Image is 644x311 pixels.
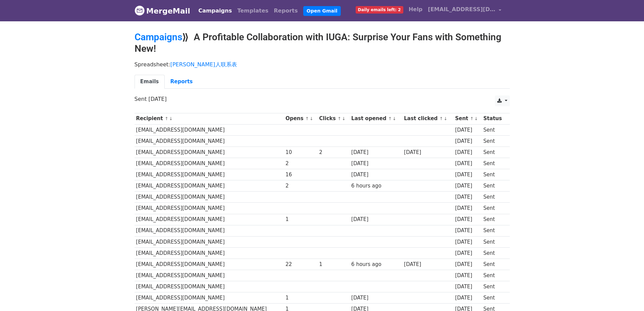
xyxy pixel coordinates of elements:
span: Daily emails left: 2 [356,6,403,14]
td: Sent [482,203,506,214]
a: ↑ [388,116,392,121]
td: [EMAIL_ADDRESS][DOMAIN_NAME] [135,236,284,247]
td: Sent [482,192,506,203]
p: Sent [DATE] [135,95,510,103]
div: 1 [285,294,316,302]
td: Sent [482,214,506,225]
a: ↑ [337,116,341,121]
div: 10 [285,149,316,156]
td: [EMAIL_ADDRESS][DOMAIN_NAME] [135,214,284,225]
div: [DATE] [455,171,480,179]
td: [EMAIL_ADDRESS][DOMAIN_NAME] [135,259,284,270]
a: Campaigns [196,4,235,18]
td: Sent [482,225,506,236]
td: [EMAIL_ADDRESS][DOMAIN_NAME] [135,192,284,203]
th: Clicks [317,113,350,124]
td: Sent [482,124,506,135]
div: [DATE] [455,193,480,201]
td: Sent [482,135,506,147]
div: [DATE] [455,249,480,257]
td: Sent [482,270,506,281]
th: Status [482,113,506,124]
div: [DATE] [455,204,480,212]
div: 1 [319,261,348,268]
a: Daily emails left: 2 [353,3,406,16]
a: Templates [235,4,271,18]
div: [DATE] [455,261,480,268]
td: Sent [482,292,506,304]
div: 6 hours ago [351,182,401,190]
div: [DATE] [455,294,480,302]
div: [DATE] [455,137,480,145]
th: Recipient [135,113,284,124]
div: [DATE] [455,126,480,134]
a: ↓ [342,116,345,121]
td: [EMAIL_ADDRESS][DOMAIN_NAME] [135,124,284,135]
td: [EMAIL_ADDRESS][DOMAIN_NAME] [135,169,284,180]
a: ↓ [310,116,313,121]
th: Last opened [350,113,402,124]
div: [DATE] [351,216,401,223]
a: Open Gmail [303,6,341,16]
div: [DATE] [351,294,401,302]
td: [EMAIL_ADDRESS][DOMAIN_NAME] [135,281,284,292]
div: [DATE] [351,149,401,156]
div: [DATE] [455,216,480,223]
a: Reports [165,75,198,89]
a: ↑ [305,116,309,121]
img: MergeMail logo [135,5,145,16]
div: 2 [285,160,316,168]
div: 22 [285,261,316,268]
td: [EMAIL_ADDRESS][DOMAIN_NAME] [135,180,284,192]
div: [DATE] [455,227,480,235]
span: [EMAIL_ADDRESS][DOMAIN_NAME] [428,5,496,14]
td: Sent [482,259,506,270]
a: [EMAIL_ADDRESS][DOMAIN_NAME] [425,3,504,19]
a: Reports [271,4,301,18]
td: Sent [482,247,506,259]
td: [EMAIL_ADDRESS][DOMAIN_NAME] [135,147,284,158]
div: 2 [285,182,316,190]
div: [DATE] [455,160,480,168]
td: Sent [482,169,506,180]
h2: ⟫ A Profitable Collaboration with IUGA: Surprise Your Fans with Something New! [135,31,510,54]
td: [EMAIL_ADDRESS][DOMAIN_NAME] [135,225,284,236]
div: [DATE] [455,272,480,280]
a: [PERSON_NAME]人联系表 [170,61,237,68]
div: 1 [285,216,316,223]
td: [EMAIL_ADDRESS][DOMAIN_NAME] [135,203,284,214]
div: 16 [285,171,316,179]
a: Help [406,3,425,16]
td: [EMAIL_ADDRESS][DOMAIN_NAME] [135,247,284,259]
a: ↓ [392,116,396,121]
th: Last clicked [402,113,453,124]
a: ↑ [470,116,474,121]
a: ↑ [439,116,443,121]
td: Sent [482,180,506,192]
a: ↓ [474,116,478,121]
a: Emails [135,75,165,89]
div: [DATE] [455,182,480,190]
td: [EMAIL_ADDRESS][DOMAIN_NAME] [135,158,284,169]
th: Sent [453,113,482,124]
div: [DATE] [404,261,452,268]
td: [EMAIL_ADDRESS][DOMAIN_NAME] [135,292,284,304]
a: MergeMail [135,4,190,18]
td: Sent [482,158,506,169]
td: [EMAIL_ADDRESS][DOMAIN_NAME] [135,135,284,147]
div: [DATE] [455,238,480,246]
a: ↑ [165,116,168,121]
th: Opens [284,113,318,124]
div: 2 [319,149,348,156]
a: ↓ [169,116,173,121]
div: [DATE] [455,283,480,291]
a: ↓ [444,116,448,121]
td: [EMAIL_ADDRESS][DOMAIN_NAME] [135,270,284,281]
div: [DATE] [404,149,452,156]
a: Campaigns [135,31,182,43]
div: [DATE] [351,160,401,168]
div: [DATE] [455,149,480,156]
td: Sent [482,147,506,158]
td: Sent [482,281,506,292]
div: [DATE] [351,171,401,179]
